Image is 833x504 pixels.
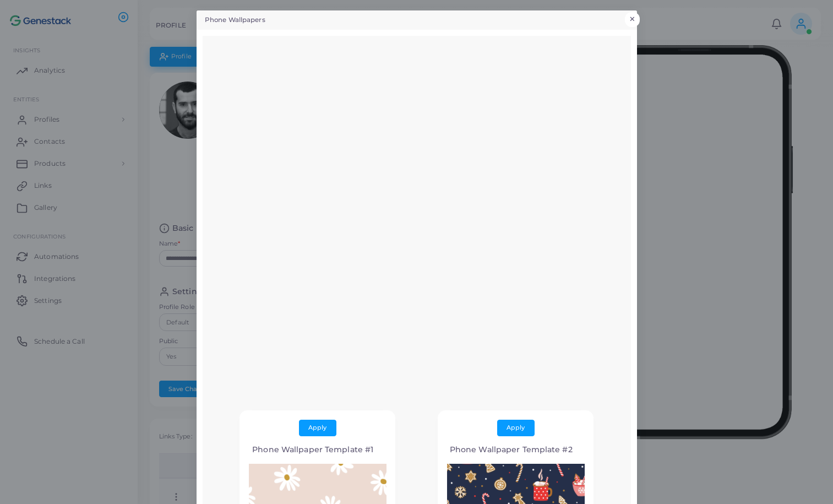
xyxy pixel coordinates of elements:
h5: Phone Wallpapers [205,15,265,25]
span: Apply [308,424,326,431]
button: Apply [497,420,535,436]
button: Close [625,12,640,26]
h4: Phone Wallpaper Template #2 [447,445,576,454]
span: Apply [507,424,525,431]
button: Apply [299,420,336,436]
h4: Phone Wallpaper Template #1 [249,445,378,454]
